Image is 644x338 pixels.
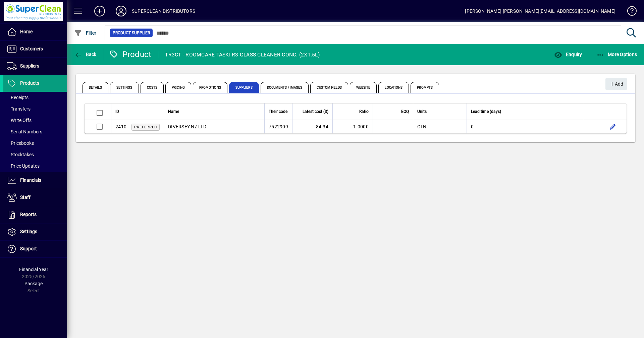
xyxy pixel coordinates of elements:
button: Back [72,48,98,60]
a: Price Updates [3,160,67,172]
span: Settings [110,82,139,93]
td: 1.0000 [332,120,373,133]
span: EOQ [401,108,409,115]
span: Price Updates [7,163,40,169]
span: Support [20,246,37,251]
a: Support [3,241,67,257]
span: Financial Year [19,267,48,272]
span: Write Offs [7,118,32,123]
span: Units [417,108,427,115]
span: Website [350,82,377,93]
span: Receipts [7,95,29,100]
span: Serial Numbers [7,129,42,134]
a: Reports [3,206,67,223]
a: Home [3,24,67,40]
a: Write Offs [3,115,67,126]
div: TR3CT - ROOMCARE TASKI R3 GLASS CLEANER CONC. (2X1.5L) [165,49,320,60]
button: Edit [607,121,618,132]
td: CTN [413,120,467,133]
a: Transfers [3,103,67,115]
span: Ratio [359,108,369,115]
span: Settings [20,229,37,234]
a: Settings [3,223,67,240]
span: Latest cost ($) [303,108,328,115]
span: Preferred [134,125,157,129]
td: 7522909 [264,120,292,133]
span: Back [74,52,97,57]
button: Enquiry [552,48,584,60]
span: Products [20,80,39,86]
a: Financials [3,172,67,189]
a: Serial Numbers [3,126,67,137]
span: Documents / Images [261,82,309,93]
button: More Options [595,48,639,60]
button: Add [605,78,627,90]
a: Knowledge Base [622,1,636,23]
td: DIVERSEY NZ LTD [164,120,264,133]
button: Add [89,5,110,17]
span: Filter [74,30,97,36]
a: Stocktakes [3,149,67,160]
div: Product [109,49,152,60]
span: Pricing [165,82,191,93]
button: Filter [72,27,98,39]
span: Suppliers [20,63,39,69]
span: Custom Fields [310,82,348,93]
a: Customers [3,41,67,57]
div: SUPERCLEAN DISTRIBUTORS [132,6,195,16]
span: Stocktakes [7,152,34,157]
span: More Options [596,52,637,57]
span: Financials [20,177,41,183]
app-page-header-button: Back [67,48,104,60]
div: 2410 [115,123,126,130]
span: Name [168,108,179,115]
span: Home [20,29,33,34]
span: Details [83,82,108,93]
span: Promotions [193,82,227,93]
span: Staff [20,195,31,200]
span: Customers [20,46,43,51]
button: Profile [110,5,132,17]
div: [PERSON_NAME] [PERSON_NAME][EMAIL_ADDRESS][DOMAIN_NAME] [465,6,615,16]
span: Package [24,281,43,286]
span: Prompts [411,82,439,93]
span: Costs [141,82,164,93]
span: Lead time (days) [471,108,501,115]
span: Reports [20,212,37,217]
span: Product Supplier [113,30,150,36]
span: Enquiry [554,52,582,57]
a: Suppliers [3,58,67,75]
td: 0 [467,120,583,133]
a: Pricebooks [3,137,67,149]
a: Receipts [3,92,67,103]
span: Locations [378,82,409,93]
span: ID [115,108,119,115]
td: 84.34 [292,120,332,133]
a: Staff [3,189,67,206]
span: Pricebooks [7,140,34,146]
span: Transfers [7,106,31,112]
span: Add [609,79,623,90]
span: Their code [269,108,287,115]
span: Suppliers [229,82,259,93]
